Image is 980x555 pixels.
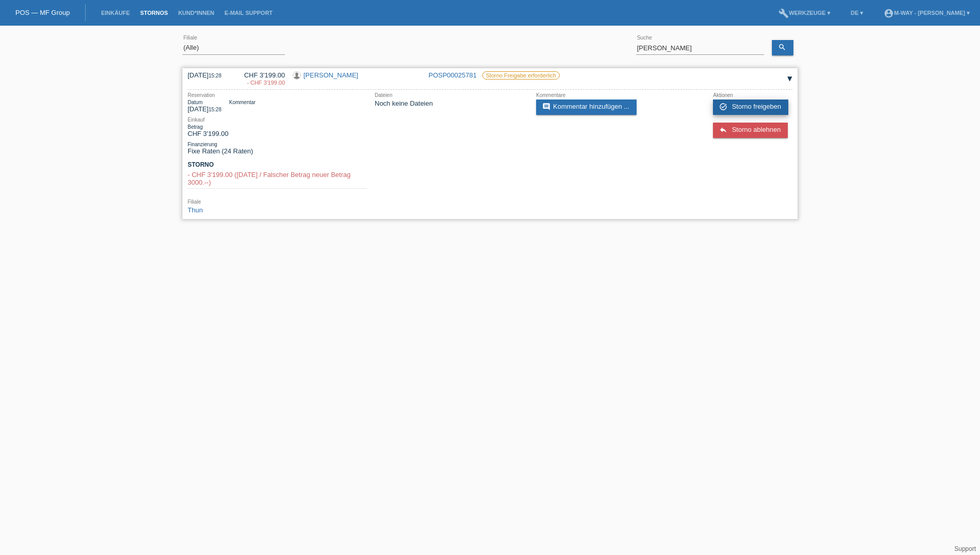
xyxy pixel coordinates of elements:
a: Thun [188,206,203,214]
a: Stornos [135,10,173,16]
div: Datum [188,100,221,105]
div: Betrag [188,124,229,130]
a: Einkäufe [96,10,135,16]
div: Finanzierung [188,142,367,147]
div: auf-/zuklappen [782,71,798,87]
div: Aktionen [713,92,792,98]
div: Reservation [188,92,367,98]
h3: Storno [188,161,367,169]
span: Storno freigeben [732,103,781,110]
a: POSP00025781 [428,71,477,79]
i: account_circle [884,8,894,18]
a: E-Mail Support [219,10,278,16]
a: [PERSON_NAME] [303,71,358,79]
div: 04.09.2025 / Falscher Betrag neuer Betrag 3000.-- [236,80,285,86]
a: Support [954,545,976,552]
i: comment [542,103,550,111]
div: Noch keine Dateien [375,100,528,107]
span: 15:28 [209,107,221,112]
div: Fixe Raten (24 Raten) [188,142,367,155]
span: Storno ablehnen [732,126,781,133]
a: search [772,40,793,55]
div: Filiale [188,199,367,205]
div: Dateien [375,92,528,98]
div: [DATE] [188,100,221,113]
div: CHF 3'199.00 [188,124,229,137]
a: account_circlem-way - [PERSON_NAME] ▾ [879,10,975,16]
span: 15:28 [209,73,221,78]
a: POS — MF Group [15,9,70,16]
div: [DATE] [188,71,229,79]
i: search [778,43,786,51]
label: Storno Freigabe erforderlich [482,71,560,80]
a: DE ▾ [846,10,868,16]
a: buildWerkzeuge ▾ [773,10,835,16]
a: Kund*innen [173,10,219,16]
div: CHF 3'199.00 [236,71,285,87]
a: reply Storno ablehnen [713,123,788,138]
div: Einkauf [188,117,367,123]
div: Kommentare [536,92,690,98]
i: reply [719,126,727,134]
div: - CHF 3'199.00 ([DATE] / Falscher Betrag neuer Betrag 3000.--) [188,171,367,186]
a: commentKommentar hinzufügen ... [536,100,637,115]
div: Kommentar [229,100,256,105]
i: build [779,8,789,18]
a: task_alt Storno freigeben [713,100,788,115]
i: task_alt [719,103,727,111]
